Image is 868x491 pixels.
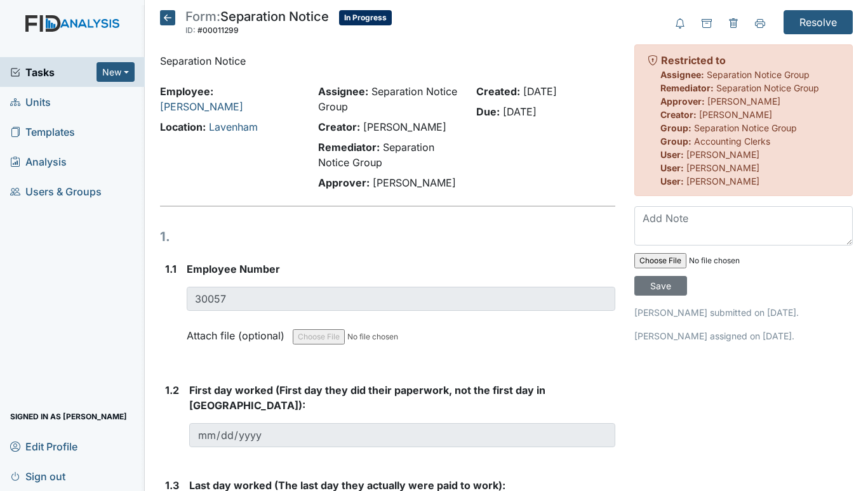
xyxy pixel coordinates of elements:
span: ID: [185,25,196,35]
span: [PERSON_NAME] [363,121,446,133]
strong: Remediator: [660,82,714,93]
span: Analysis [10,152,67,171]
strong: Remediator: [318,141,380,154]
a: Tasks [10,65,97,80]
strong: Creator: [318,121,360,133]
input: Save [634,276,687,296]
span: Employee Number [187,263,280,275]
span: Units [10,92,51,112]
strong: Restricted to [661,54,726,67]
span: Sign out [10,466,65,486]
strong: Employee: [160,85,213,98]
strong: Group: [660,136,691,147]
label: Attach file (optional) [187,321,290,343]
a: [PERSON_NAME] [160,100,243,113]
strong: Creator: [660,109,697,120]
span: Edit Profile [10,436,77,456]
strong: User: [660,149,684,160]
span: [PERSON_NAME] [699,109,772,120]
strong: Assignee: [660,69,704,80]
span: [DATE] [523,85,557,98]
span: [DATE] [503,105,537,118]
span: [PERSON_NAME] [686,176,759,187]
span: [PERSON_NAME] [707,96,780,107]
p: Separation Notice [160,53,615,69]
span: Form: [185,9,220,24]
span: In Progress [339,10,392,25]
label: 1.2 [165,383,179,398]
strong: Created: [476,85,520,98]
label: 1.1 [165,261,177,277]
strong: Due: [476,105,500,118]
span: Separation Notice Group [694,122,797,133]
span: Signed in as [PERSON_NAME] [10,407,127,426]
strong: Assignee: [318,85,368,98]
span: Separation Notice Group [716,82,819,93]
strong: Location: [160,121,206,133]
div: Separation Notice [185,10,329,38]
span: [PERSON_NAME] [373,176,456,189]
span: Accounting Clerks [694,136,770,147]
strong: Approver: [318,176,370,189]
span: [PERSON_NAME] [686,162,759,173]
strong: Approver: [660,96,705,107]
span: Templates [10,122,75,141]
span: [PERSON_NAME] [686,149,759,160]
input: Resolve [784,10,853,34]
span: #00011299 [197,25,239,35]
p: [PERSON_NAME] submitted on [DATE]. [634,306,853,319]
span: First day worked (First day they did their paperwork, not the first day in [GEOGRAPHIC_DATA]): [189,384,545,412]
span: Users & Groups [10,181,102,201]
span: Separation Notice Group [707,69,810,80]
strong: User: [660,162,684,173]
p: [PERSON_NAME] assigned on [DATE]. [634,329,853,343]
strong: User: [660,176,684,187]
span: Separation Notice Group [318,85,457,113]
h1: 1. [160,227,615,246]
button: New [97,62,135,82]
strong: Group: [660,122,691,133]
a: Lavenham [209,121,258,133]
